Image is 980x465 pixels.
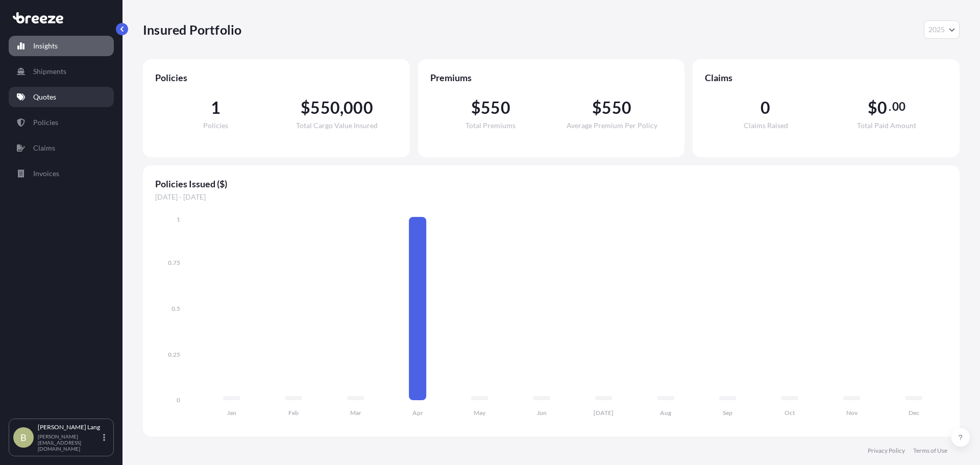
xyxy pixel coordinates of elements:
[211,100,220,116] span: 1
[471,100,481,116] span: $
[877,100,887,116] span: 0
[846,409,858,417] tspan: Nov
[868,447,905,455] a: Privacy Policy
[340,100,344,116] span: ,
[33,66,66,77] p: Shipments
[913,447,947,455] a: Terms of Use
[9,163,114,184] a: Invoices
[155,71,398,84] span: Policies
[412,409,423,417] tspan: Apr
[203,122,228,129] span: Policies
[168,259,180,266] tspan: 0.75
[705,71,947,84] span: Claims
[9,61,114,82] a: Shipments
[537,409,547,417] tspan: Jun
[924,20,960,39] button: Year Selector
[9,138,114,158] a: Claims
[155,192,947,202] span: [DATE] - [DATE]
[177,215,180,223] tspan: 1
[155,178,947,190] span: Policies Issued ($)
[660,409,672,417] tspan: Aug
[889,103,891,111] span: .
[785,409,795,417] tspan: Oct
[33,168,59,179] p: Invoices
[288,409,299,417] tspan: Feb
[350,409,361,417] tspan: Mar
[481,100,510,116] span: 550
[38,433,101,452] p: [PERSON_NAME][EMAIL_ADDRESS][DOMAIN_NAME]
[177,396,180,404] tspan: 0
[892,103,905,111] span: 00
[33,143,55,153] p: Claims
[567,122,657,129] span: Average Premium Per Policy
[20,432,27,443] span: B
[9,112,114,133] a: Policies
[227,409,236,417] tspan: Jan
[465,122,516,129] span: Total Premiums
[744,122,788,129] span: Claims Raised
[33,92,56,102] p: Quotes
[868,100,877,116] span: $
[592,100,602,116] span: $
[301,100,310,116] span: $
[909,409,919,417] tspan: Dec
[761,100,770,116] span: 0
[38,423,101,431] p: [PERSON_NAME] Lang
[723,409,732,417] tspan: Sep
[33,41,58,51] p: Insights
[9,36,114,56] a: Insights
[928,25,945,35] span: 2025
[171,305,180,312] tspan: 0.5
[168,351,180,358] tspan: 0.25
[602,100,631,116] span: 550
[594,409,614,417] tspan: [DATE]
[310,100,340,116] span: 550
[33,117,58,128] p: Policies
[430,71,673,84] span: Premiums
[857,122,916,129] span: Total Paid Amount
[344,100,373,116] span: 000
[296,122,378,129] span: Total Cargo Value Insured
[9,87,114,107] a: Quotes
[474,409,486,417] tspan: May
[143,21,241,38] p: Insured Portfolio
